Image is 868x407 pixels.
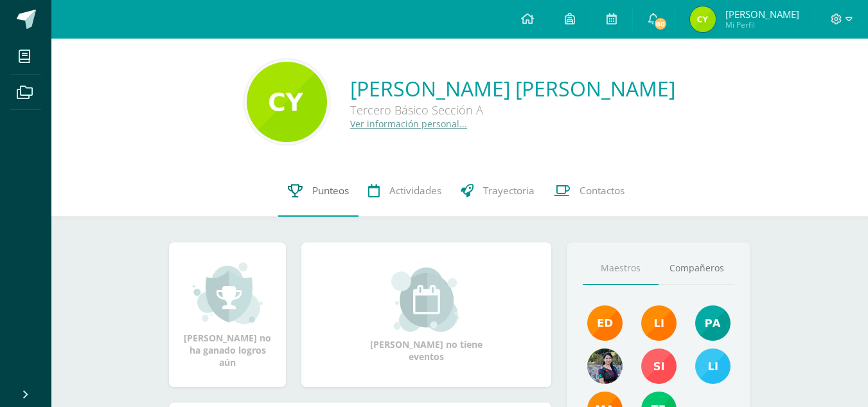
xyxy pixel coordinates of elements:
span: Trayectoria [483,184,535,197]
img: f1876bea0eda9ed609c3471a3207beac.png [641,348,677,384]
a: Actividades [359,165,451,217]
img: cefb4344c5418beef7f7b4a6cc3e812c.png [641,305,677,341]
div: [PERSON_NAME] no ha ganado logros aún [182,261,273,368]
div: Tercero Básico Sección A [350,102,675,118]
img: achievement_small.png [193,261,263,325]
img: 93ccdf12d55837f49f350ac5ca2a40a5.png [695,348,731,384]
img: 40c28ce654064086a0d3fb3093eec86e.png [695,305,731,341]
span: Punteos [312,184,349,197]
span: Contactos [580,184,624,197]
a: Ver información personal... [350,118,467,130]
a: Trayectoria [451,165,544,217]
span: Actividades [389,184,441,197]
img: event_small.png [391,267,461,332]
a: [PERSON_NAME] [PERSON_NAME] [350,75,675,102]
a: Punteos [278,165,359,217]
a: Contactos [544,165,634,217]
img: f40e456500941b1b33f0807dd74ea5cf.png [587,305,623,341]
img: 9221ccec0b9c13a6522550b27c560307.png [690,6,716,32]
span: [PERSON_NAME] [725,8,799,21]
img: 444653cd6ea365fbf71c70a6163eb421.png [247,62,327,142]
span: 80 [653,17,668,31]
a: Maestros [583,252,659,285]
div: [PERSON_NAME] no tiene eventos [362,267,491,363]
img: 9b17679b4520195df407efdfd7b84603.png [587,348,623,384]
span: Mi Perfil [725,19,799,30]
a: Compañeros [659,252,734,285]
